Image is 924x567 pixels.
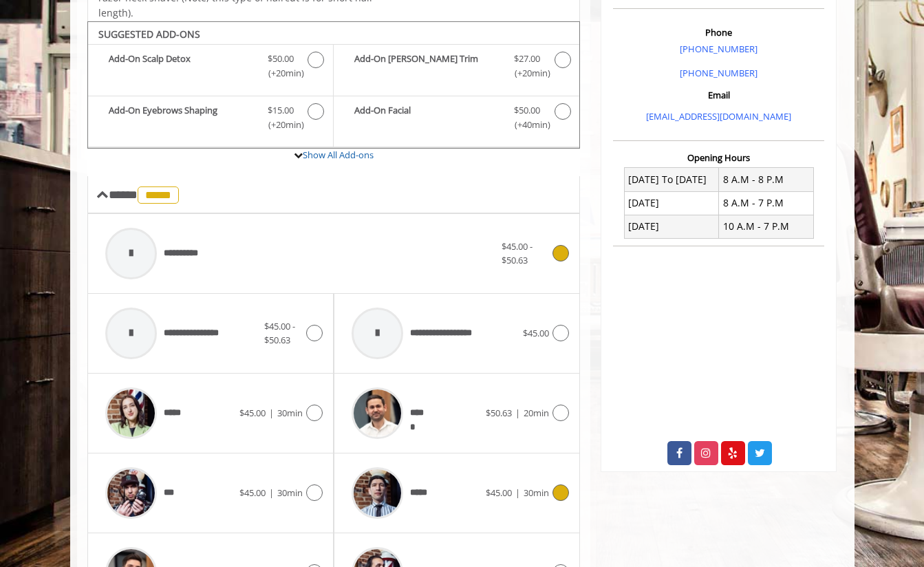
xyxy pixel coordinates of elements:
a: [PHONE_NUMBER] [680,43,758,55]
span: $27.00 [514,52,540,66]
td: 10 A.M - 7 P.M [719,215,814,238]
span: | [515,486,520,499]
td: 8 A.M - 7 P.M [719,191,814,215]
a: Show All Add-ons [303,149,374,161]
span: $45.00 [523,327,549,339]
b: Add-On Eyebrows Shaping [109,103,254,132]
b: Add-On Scalp Detox [109,52,254,81]
label: Add-On Facial [341,103,572,136]
span: | [269,486,274,499]
h3: Email [616,90,821,100]
span: | [269,407,274,419]
span: 20min [524,407,549,419]
div: The Made Man Haircut Add-onS [87,21,581,149]
span: $45.00 [239,486,266,499]
td: [DATE] To [DATE] [624,168,719,191]
span: $50.00 [268,52,294,66]
span: $50.63 [486,407,512,419]
span: | [515,407,520,419]
span: 30min [524,486,549,499]
b: SUGGESTED ADD-ONS [98,28,200,41]
label: Add-On Eyebrows Shaping [95,103,326,136]
b: Add-On [PERSON_NAME] Trim [354,52,500,81]
span: 30min [277,486,303,499]
b: Add-On Facial [354,103,500,132]
span: $45.00 - $50.63 [264,320,295,347]
span: $15.00 [268,103,294,118]
span: 30min [277,407,303,419]
span: $50.00 [514,103,540,118]
a: [EMAIL_ADDRESS][DOMAIN_NAME] [646,110,791,122]
span: $45.00 [239,407,266,419]
span: (+20min ) [506,66,547,81]
h3: Opening Hours [613,153,824,162]
span: (+20min ) [260,66,301,81]
span: $45.00 [486,486,512,499]
td: [DATE] [624,191,719,215]
label: Add-On Beard Trim [341,52,572,84]
span: (+40min ) [506,118,547,132]
h3: Phone [616,28,821,37]
span: (+20min ) [260,118,301,132]
td: [DATE] [624,215,719,238]
td: 8 A.M - 8 P.M [719,168,814,191]
span: $45.00 - $50.63 [502,240,533,267]
label: Add-On Scalp Detox [95,52,326,84]
a: [PHONE_NUMBER] [680,67,758,79]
